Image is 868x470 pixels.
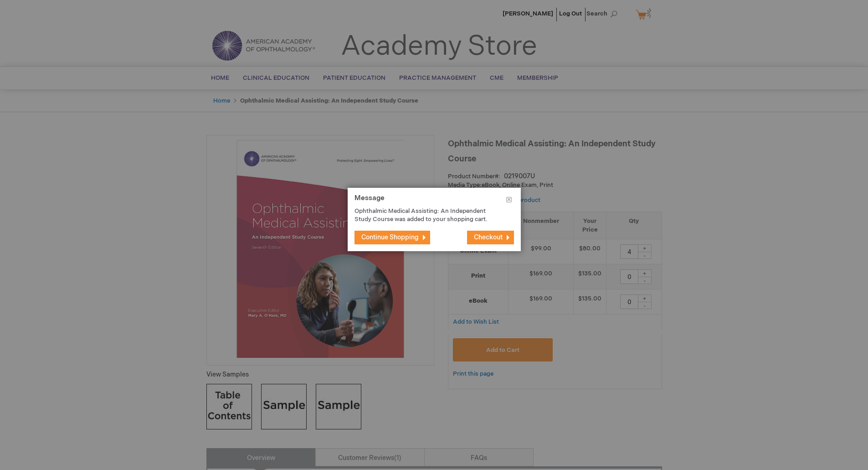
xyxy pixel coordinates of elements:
h1: Message [354,195,514,207]
button: Continue Shopping [354,231,430,244]
button: Checkout [467,231,514,244]
p: Ophthalmic Medical Assisting: An Independent Study Course was added to your shopping cart. [354,207,500,224]
span: Continue Shopping [361,233,419,241]
span: Checkout [474,233,503,241]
